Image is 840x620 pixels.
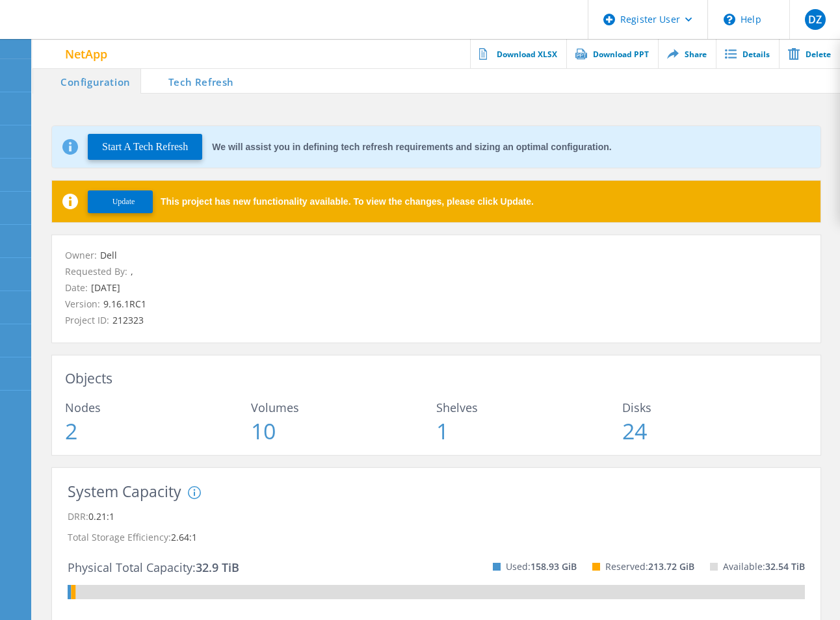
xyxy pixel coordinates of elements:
[716,39,779,68] a: Details
[723,556,805,577] p: Available:
[531,560,577,573] span: 158.93 GiB
[65,368,807,389] h3: Objects
[779,39,840,68] a: Delete
[605,556,694,577] p: Reserved:
[212,142,611,151] div: We will assist you in defining tech refresh requirements and sizing an optimal configuration.
[88,134,202,160] button: Start A Tech Refresh
[88,281,120,294] span: [DATE]
[65,48,107,60] span: NetApp
[88,190,153,213] button: Update
[112,197,135,207] span: Update
[65,248,807,263] p: Owner:
[65,281,807,295] p: Date:
[171,531,197,543] span: 2.64:1
[68,506,805,527] p: DRR:
[251,420,437,442] span: 10
[808,14,822,25] span: DZ
[68,484,181,500] h3: System Capacity
[622,420,808,442] span: 24
[65,420,251,442] span: 2
[109,314,144,326] span: 212323
[506,556,577,577] p: Used:
[68,527,805,548] p: Total Storage Efficiency:
[100,298,146,310] span: 9.16.1RC1
[161,197,534,206] span: This project has new functionality available. To view the changes, please click Update.
[88,510,114,523] span: 0.21:1
[658,39,716,68] a: Share
[13,27,153,36] a: Live Optics Dashboard
[470,39,566,68] a: Download XLSX
[127,265,133,278] span: ,
[97,249,117,261] span: Dell
[566,39,658,68] a: Download PPT
[765,560,805,573] span: 32.54 TiB
[65,313,807,328] p: Project ID:
[724,14,735,25] svg: \n
[648,560,694,573] span: 213.72 GiB
[251,402,437,413] span: Volumes
[436,402,622,413] span: Shelves
[65,297,807,311] p: Version:
[65,402,251,413] span: Nodes
[68,557,239,578] p: Physical Total Capacity:
[65,265,807,279] p: Requested By:
[622,402,808,413] span: Disks
[436,420,622,442] span: 1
